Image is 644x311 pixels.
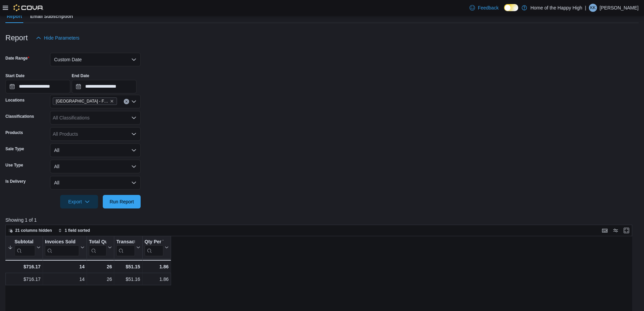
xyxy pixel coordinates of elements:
div: $716.17 [8,275,41,283]
input: Press the down key to open a popover containing a calendar. [5,80,70,93]
label: Date Range [5,55,29,61]
div: Transaction Average [116,239,135,245]
div: Qty Per Transaction [145,239,163,245]
label: Classifications [5,114,34,119]
p: [PERSON_NAME] [600,4,639,12]
button: Invoices Sold [45,239,85,256]
span: Run Report [110,198,134,205]
span: 1 field sorted [65,228,90,233]
button: Run Report [103,195,141,208]
img: Cova [14,4,44,11]
a: Feedback [467,1,501,15]
p: Showing 1 of 1 [5,217,639,223]
div: Total Quantity [89,239,106,256]
button: Open list of options [131,131,137,137]
div: Kalvin Keys [589,4,597,12]
button: Transaction Average [116,239,140,256]
span: [GEOGRAPHIC_DATA] - Fire & Flower [56,98,109,105]
button: Open list of options [131,99,137,104]
span: Feedback [478,4,498,11]
button: 1 field sorted [55,226,93,235]
button: Hide Parameters [33,31,82,45]
button: Custom Date [50,53,141,66]
label: Start Date [5,73,25,79]
button: All [50,160,141,173]
button: Export [60,195,98,208]
span: Dark Mode [504,11,504,12]
p: Home of the Happy High [530,4,582,12]
div: 1.86 [145,263,169,271]
input: Press the down key to open a popover containing a calendar. [72,80,137,93]
p: | [585,4,586,12]
div: Transaction Average [116,239,135,256]
span: Email Subscription [30,9,73,23]
button: Clear input [124,99,129,104]
div: Subtotal [15,239,35,256]
span: 21 columns hidden [15,228,52,233]
span: Hide Parameters [44,35,79,41]
div: $51.15 [116,263,140,271]
input: Dark Mode [504,4,518,11]
div: 14 [45,263,85,271]
button: Remove Saskatoon - City Park - Fire & Flower from selection in this group [110,99,114,103]
div: Invoices Sold [45,239,79,245]
button: All [50,143,141,157]
div: Subtotal [15,239,35,245]
div: $51.16 [116,275,140,283]
span: KK [590,4,596,12]
button: Open list of options [131,115,137,120]
span: Report [7,9,22,23]
label: End Date [72,73,89,79]
div: 1.86 [145,275,169,283]
label: Products [5,130,23,135]
button: Enter fullscreen [622,226,630,235]
button: Subtotal [8,239,41,256]
div: $716.17 [7,263,41,271]
h3: Report [5,34,28,42]
span: Saskatoon - City Park - Fire & Flower [53,97,117,105]
div: 26 [89,275,112,283]
label: Locations [5,97,25,103]
div: Qty Per Transaction [145,239,163,256]
button: Qty Per Transaction [145,239,169,256]
span: Export [64,195,94,208]
button: Total Quantity [89,239,112,256]
div: 26 [89,263,112,271]
label: Use Type [5,162,23,168]
label: Is Delivery [5,179,26,184]
div: Invoices Sold [45,239,79,256]
button: All [50,176,141,190]
button: Display options [612,226,620,235]
label: Sale Type [5,146,24,152]
div: 14 [45,275,85,283]
button: Keyboard shortcuts [601,226,609,235]
div: Total Quantity [89,239,106,245]
button: 21 columns hidden [6,226,55,235]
